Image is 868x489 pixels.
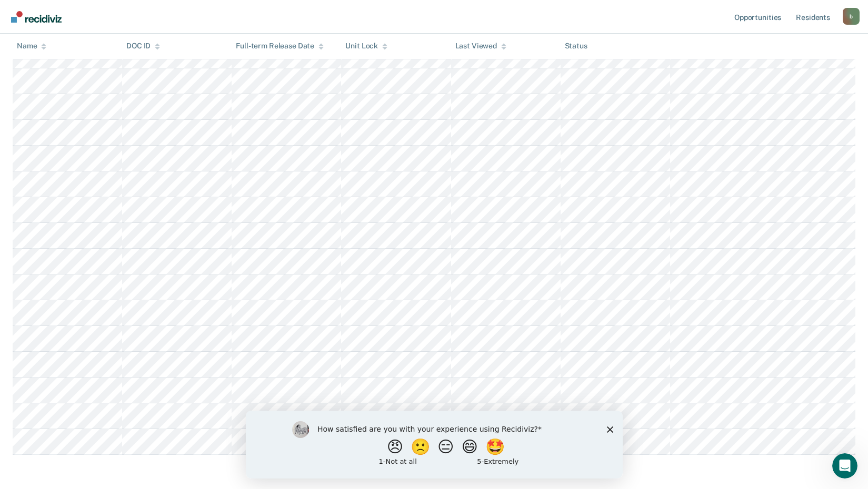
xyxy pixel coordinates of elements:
[843,8,860,25] div: b
[17,42,46,51] div: Name
[843,8,860,25] button: Profile dropdown button
[246,411,623,478] iframe: Survey by Kim from Recidiviz
[565,42,587,51] div: Status
[126,42,160,51] div: DOC ID
[236,42,324,51] div: Full-term Release Date
[455,42,506,51] div: Last Viewed
[832,453,857,478] iframe: Intercom live chat
[11,11,62,23] img: Recidiviz
[345,42,387,51] div: Unit Lock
